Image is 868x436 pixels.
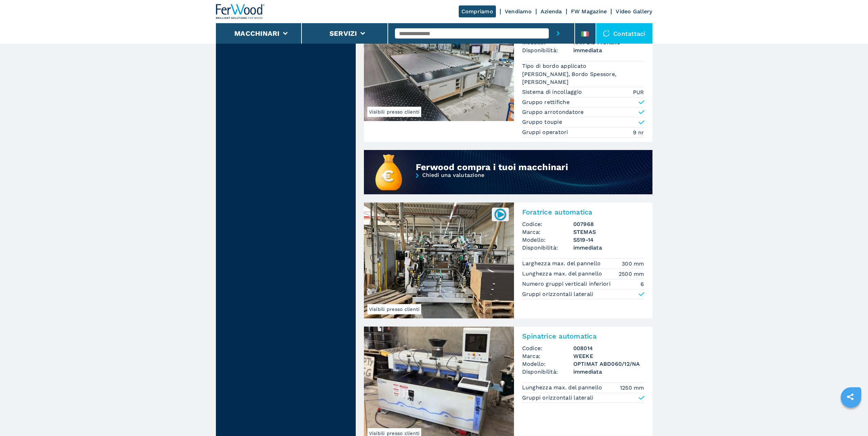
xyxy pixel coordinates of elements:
[522,208,644,216] h2: Foratrice automatica
[842,388,859,405] a: sharethis
[522,99,570,106] p: Gruppo rettifiche
[522,88,584,96] p: Sistema di incollaggio
[839,405,863,431] iframe: Chat
[641,280,644,288] em: 6
[549,23,568,44] button: submit-button
[329,29,357,37] button: Servizi
[573,228,644,236] h3: STEMAS
[571,8,607,15] a: FW Magazine
[522,236,573,244] span: Modello:
[633,88,644,96] em: PUR
[522,118,562,126] p: Gruppo toupie
[522,70,644,86] em: [PERSON_NAME], Bordo Spessore, [PERSON_NAME]
[364,172,652,195] a: Chiedi una valutazione
[522,260,603,267] p: Larghezza max. del pannello
[522,46,573,54] span: Disponibilità:
[505,8,532,15] a: Vendiamo
[522,352,573,360] span: Marca:
[522,108,584,116] p: Gruppo arrotondatore
[234,29,280,37] button: Macchinari
[367,107,422,117] span: Visibili presso clienti
[364,202,514,318] img: Foratrice automatica STEMAS S519-14
[522,344,573,352] span: Codice:
[619,270,644,278] em: 2500 mm
[459,5,496,17] a: Compriamo
[364,5,514,121] img: Bordatrice LOTTO 1 HOMAG KAR 310 Profiline
[573,220,644,228] h3: 007968
[416,162,605,172] div: Ferwood compra i tuoi macchinari
[522,244,573,252] span: Disponibilità:
[573,236,644,244] h3: S519-14
[522,290,593,298] p: Gruppi orizzontali laterali
[522,270,604,277] p: Lunghezza max. del pannello
[522,332,644,340] h2: Spinatrice automatica
[573,368,644,376] span: immediata
[573,352,644,360] h3: WEEKE
[522,220,573,228] span: Codice:
[522,360,573,368] span: Modello:
[364,5,652,142] a: Bordatrice LOTTO 1 HOMAG KAR 310 ProfilineVisibili presso clienti007833Bordatrice LOTTO 1Codice:0...
[573,344,644,352] h3: 008014
[522,129,570,136] p: Gruppi operatori
[367,304,422,314] span: Visibili presso clienti
[573,360,644,368] h3: OPTIMAT ABD060/12/NA
[522,228,573,236] span: Marca:
[616,8,652,15] a: Video Gallery
[522,280,613,288] p: Numero gruppi verticali inferiori
[573,46,644,54] span: immediata
[522,394,593,402] p: Gruppi orizzontali laterali
[522,368,573,376] span: Disponibilità:
[364,202,652,318] a: Foratrice automatica STEMAS S519-14Visibili presso clienti007968Foratrice automaticaCodice:007968...
[573,244,644,252] span: immediata
[603,30,610,37] img: Contattaci
[216,4,265,19] img: Ferwood
[596,23,652,44] div: Contattaci
[622,260,644,268] em: 300 mm
[633,129,644,136] em: 9 nr
[620,384,644,392] em: 1250 mm
[541,8,562,15] a: Azienda
[494,208,507,221] img: 007968
[522,62,588,70] p: Tipo di bordo applicato
[522,384,604,391] p: Lunghezza max. del pannello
